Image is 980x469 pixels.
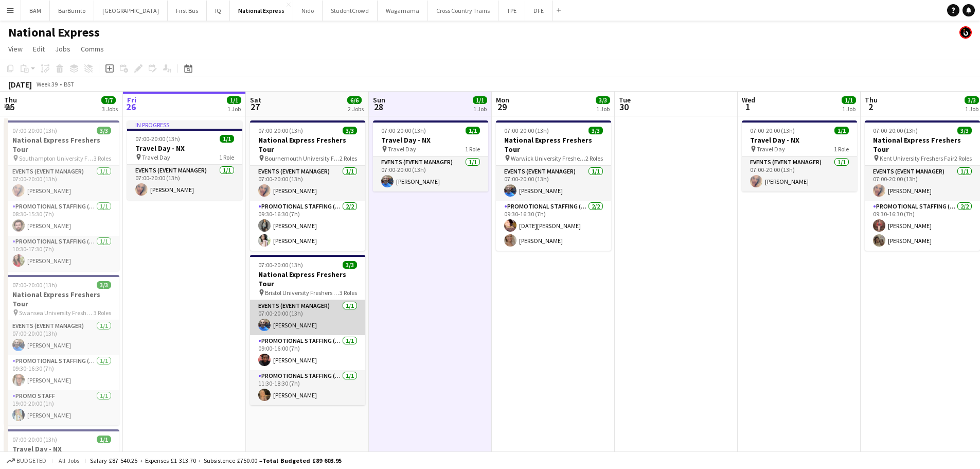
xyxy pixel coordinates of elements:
[865,201,980,251] app-card-role: Promotional Staffing (Brand Ambassadors)2/209:30-16:30 (7h)[PERSON_NAME][PERSON_NAME]
[742,135,857,145] h3: Travel Day - NX
[248,101,261,113] span: 27
[834,127,849,134] span: 1/1
[347,96,362,104] span: 6/6
[250,300,365,335] app-card-role: Events (Event Manager)1/107:00-20:00 (13h)[PERSON_NAME]
[265,289,340,297] span: Bristol University Freshers Fair
[466,127,480,134] span: 1/1
[428,1,498,21] button: Cross Country Trains
[842,105,856,113] div: 1 Job
[126,101,136,113] span: 26
[227,96,241,104] span: 1/1
[250,370,365,405] app-card-role: Promotional Staffing (Brand Ambassadors)1/111:30-18:30 (7h)[PERSON_NAME]
[250,255,365,405] app-job-card: 07:00-20:00 (13h)3/3National Express Freshers Tour Bristol University Freshers Fair3 RolesEvents ...
[343,127,357,134] span: 3/3
[4,166,119,201] app-card-role: Events (Event Manager)1/107:00-20:00 (13h)[PERSON_NAME]
[265,154,340,162] span: Bournemouth University Freshers Fair
[207,1,230,21] button: IQ
[250,120,365,251] app-job-card: 07:00-20:00 (13h)3/3National Express Freshers Tour Bournemouth University Freshers Fair2 RolesEve...
[81,44,104,54] span: Comms
[4,275,119,425] app-job-card: 07:00-20:00 (13h)3/3National Express Freshers Tour Swansea University Freshers Fair3 RolesEvents ...
[473,105,487,113] div: 1 Job
[219,153,234,161] span: 1 Role
[12,127,57,134] span: 07:00-20:00 (13h)
[742,157,857,192] app-card-role: Events (Event Manager)1/107:00-20:00 (13h)[PERSON_NAME]
[348,105,364,113] div: 2 Jobs
[97,127,111,134] span: 3/3
[4,120,119,271] app-job-card: 07:00-20:00 (13h)3/3National Express Freshers Tour Southampton University Freshers Fair3 RolesEve...
[880,154,954,162] span: Kent University Freshers Fair
[127,120,242,200] app-job-card: In progress07:00-20:00 (13h)1/1Travel Day - NX Travel Day1 RoleEvents (Event Manager)1/107:00-20:...
[957,127,972,134] span: 3/3
[250,201,365,251] app-card-role: Promotional Staffing (Brand Ambassadors)2/209:30-16:30 (7h)[PERSON_NAME][PERSON_NAME]
[127,165,242,200] app-card-role: Events (Event Manager)1/107:00-20:00 (13h)[PERSON_NAME]
[168,1,207,21] button: First Bus
[511,154,585,162] span: Warwick University Freshers Fair
[617,101,631,113] span: 30
[965,105,978,113] div: 1 Job
[250,95,261,105] span: Sat
[4,201,119,236] app-card-role: Promotional Staffing (Brand Ambassadors)1/108:30-15:30 (7h)[PERSON_NAME]
[94,309,111,317] span: 3 Roles
[97,281,111,289] span: 3/3
[585,154,603,162] span: 2 Roles
[525,1,553,21] button: DFE
[496,135,611,154] h3: National Express Freshers Tour
[373,120,488,192] div: 07:00-20:00 (13h)1/1Travel Day - NX Travel Day1 RoleEvents (Event Manager)1/107:00-20:00 (13h)[PE...
[227,105,241,113] div: 1 Job
[496,166,611,201] app-card-role: Events (Event Manager)1/107:00-20:00 (13h)[PERSON_NAME]
[378,1,428,21] button: Wagamama
[90,457,342,464] div: Salary £87 540.25 + Expenses £1 313.70 + Subsistence £750.00 =
[873,127,918,134] span: 07:00-20:00 (13h)
[5,455,48,466] button: Budgeted
[504,127,549,134] span: 07:00-20:00 (13h)
[250,166,365,201] app-card-role: Events (Event Manager)1/107:00-20:00 (13h)[PERSON_NAME]
[4,42,27,56] a: View
[4,390,119,425] app-card-role: Promo Staff1/119:00-20:00 (1h)[PERSON_NAME]
[757,145,785,153] span: Travel Day
[33,44,45,54] span: Edit
[127,144,242,153] h3: Travel Day - NX
[21,1,50,21] button: BAM
[373,157,488,192] app-card-role: Events (Event Manager)1/107:00-20:00 (13h)[PERSON_NAME]
[742,120,857,192] div: 07:00-20:00 (13h)1/1Travel Day - NX Travel Day1 RoleEvents (Event Manager)1/107:00-20:00 (13h)[PE...
[865,120,980,251] app-job-card: 07:00-20:00 (13h)3/3National Express Freshers Tour Kent University Freshers Fair2 RolesEvents (Ev...
[94,1,168,21] button: [GEOGRAPHIC_DATA]
[496,95,509,105] span: Mon
[498,1,525,21] button: TPE
[596,96,610,104] span: 3/3
[19,154,94,162] span: Southampton University Freshers Fair
[55,44,70,54] span: Jobs
[323,1,378,21] button: StudentCrowd
[473,96,487,104] span: 1/1
[4,320,119,355] app-card-role: Events (Event Manager)1/107:00-20:00 (13h)[PERSON_NAME]
[135,135,180,143] span: 07:00-20:00 (13h)
[220,135,234,143] span: 1/1
[343,261,357,269] span: 3/3
[388,145,416,153] span: Travel Day
[834,145,849,153] span: 1 Role
[4,135,119,154] h3: National Express Freshers Tour
[19,309,94,317] span: Swansea University Freshers Fair
[381,127,426,134] span: 07:00-20:00 (13h)
[494,101,509,113] span: 29
[496,120,611,251] app-job-card: 07:00-20:00 (13h)3/3National Express Freshers Tour Warwick University Freshers Fair2 RolesEvents ...
[371,101,385,113] span: 28
[596,105,610,113] div: 1 Job
[373,135,488,145] h3: Travel Day - NX
[101,96,116,104] span: 7/7
[34,80,60,88] span: Week 39
[94,154,111,162] span: 3 Roles
[97,436,111,443] span: 1/1
[4,355,119,390] app-card-role: Promotional Staffing (Brand Ambassadors)1/109:30-16:30 (7h)[PERSON_NAME]
[4,444,119,454] h3: Travel Day - NX
[8,79,32,90] div: [DATE]
[589,127,603,134] span: 3/3
[865,135,980,154] h3: National Express Freshers Tour
[258,127,303,134] span: 07:00-20:00 (13h)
